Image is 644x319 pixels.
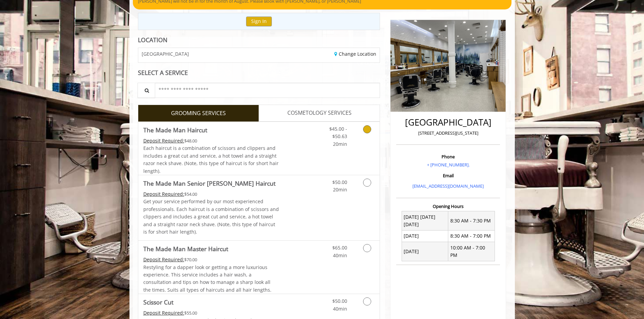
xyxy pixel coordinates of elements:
[138,83,155,98] button: Service Search
[143,125,207,135] b: The Made Man Haircut
[246,17,272,26] button: Sign In
[398,154,498,159] h3: Phone
[329,126,347,139] span: $45.00 - $50.63
[334,51,376,57] a: Change Location
[171,109,226,118] span: GROOMING SERVICES
[448,242,495,261] td: 10:00 AM - 7:00 PM
[427,162,470,168] a: + [PHONE_NUMBER].
[143,145,279,174] span: Each haircut is a combination of scissors and clippers and includes a great cut and service, a ho...
[143,256,184,263] span: This service needs some Advance to be paid before we block your appointment
[143,244,228,254] b: The Made Man Master Haircut
[143,264,271,293] span: Restyling for a dapper look or getting a more luxurious experience. This service includes a hair ...
[143,137,279,144] div: $48.00
[332,298,347,304] span: $50.00
[333,252,347,259] span: 40min
[402,211,448,231] td: [DATE] [DATE] [DATE]
[448,230,495,242] td: 8:30 AM - 7:00 PM
[138,70,380,76] div: SELECT A SERVICE
[396,204,500,209] h3: Opening Hours
[143,256,279,263] div: $70.00
[143,137,184,144] span: This service needs some Advance to be paid before we block your appointment
[143,191,184,197] span: This service needs some Advance to be paid before we block your appointment
[138,36,167,44] b: LOCATION
[448,211,495,231] td: 8:30 AM - 7:30 PM
[412,183,484,189] a: [EMAIL_ADDRESS][DOMAIN_NAME]
[143,309,279,317] div: $55.00
[332,179,347,185] span: $50.00
[398,130,498,137] p: [STREET_ADDRESS][US_STATE]
[398,173,498,178] h3: Email
[287,109,352,117] span: COSMETOLOGY SERVICES
[402,230,448,242] td: [DATE]
[143,297,173,307] b: Scissor Cut
[143,198,279,236] p: Get your service performed by our most experienced professionals. Each haircut is a combination o...
[332,244,347,251] span: $65.00
[333,186,347,193] span: 20min
[333,305,347,312] span: 40min
[402,242,448,261] td: [DATE]
[333,141,347,147] span: 20min
[143,310,184,316] span: This service needs some Advance to be paid before we block your appointment
[398,117,498,127] h2: [GEOGRAPHIC_DATA]
[143,190,279,198] div: $54.00
[143,179,276,188] b: The Made Man Senior [PERSON_NAME] Haircut
[142,51,189,56] span: [GEOGRAPHIC_DATA]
